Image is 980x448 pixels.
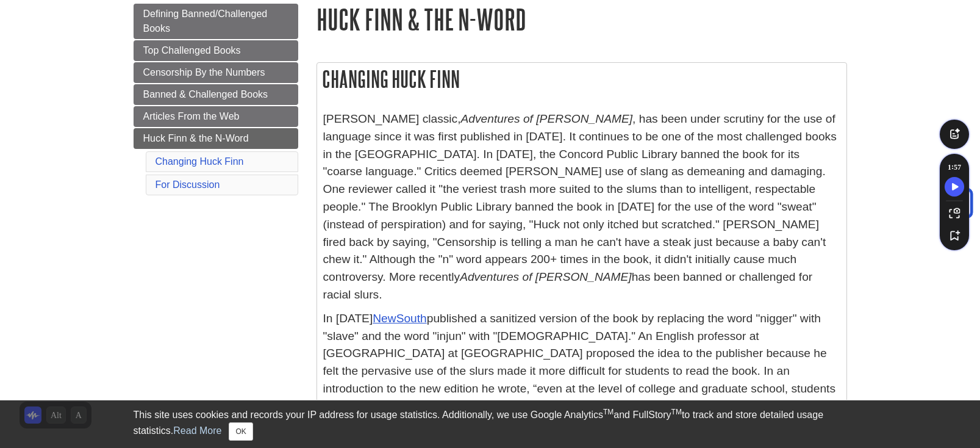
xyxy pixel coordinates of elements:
a: Defining Banned/Challenged Books [134,4,298,39]
a: Huck Finn & the N-Word [134,128,298,149]
button: Close [229,422,252,441]
em: Adventures of [PERSON_NAME] [460,270,632,283]
p: In [DATE] published a sanitized version of the book by replacing the word "nigger" with "slave" a... [323,310,840,416]
h2: Changing Huck Finn [317,63,846,95]
p: [PERSON_NAME] classic, , has been under scrutiny for the use of language since it was first publi... [323,110,840,304]
a: Articles From the Web [134,106,298,127]
span: Top Challenged Books [143,45,241,56]
sup: TM [671,408,682,416]
a: Top Challenged Books [134,40,298,61]
a: Changing Huck Finn [156,156,244,167]
span: Banned & Challenged Books [143,89,268,99]
a: NewSouth [373,312,427,325]
sup: TM [603,408,613,416]
a: Back to Top [938,195,977,211]
em: Adventures of [PERSON_NAME] [461,112,633,125]
span: Censorship By the Numbers [143,67,265,78]
span: Articles From the Web [143,111,240,121]
a: For Discussion [156,179,220,190]
h1: Huck Finn & the N-Word [317,4,847,35]
div: Guide Page Menu [134,4,298,198]
a: Read More [173,425,221,436]
a: Banned & Challenged Books [134,84,298,105]
span: Huck Finn & the N-Word [143,133,249,143]
div: This site uses cookies and records your IP address for usage statistics. Additionally, we use Goo... [134,408,847,441]
span: Defining Banned/Challenged Books [143,9,268,34]
a: Censorship By the Numbers [134,62,298,83]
